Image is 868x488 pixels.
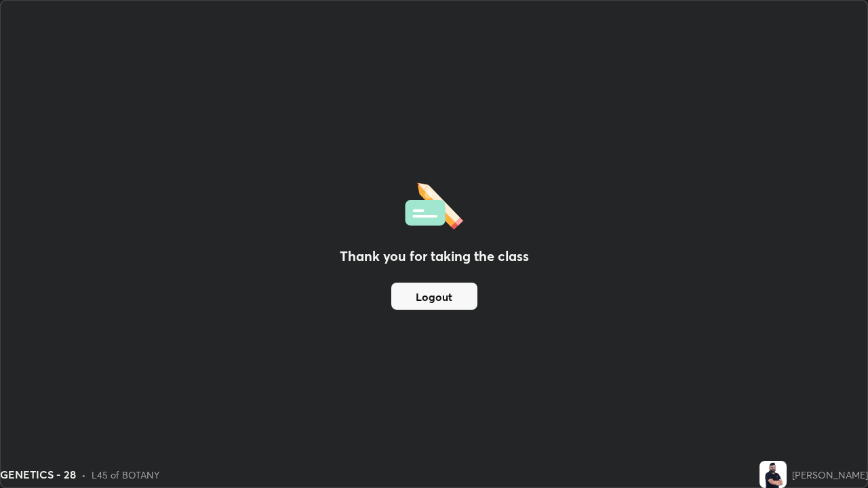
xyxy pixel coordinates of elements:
[759,461,787,488] img: d98aa69fbffa4e468a8ec30e0ca3030a.jpg
[405,178,463,230] img: offlineFeedback.1438e8b3.svg
[391,283,477,310] button: Logout
[792,468,868,482] div: [PERSON_NAME]
[92,468,159,482] div: L45 of BOTANY
[81,468,86,482] div: •
[340,246,529,266] h2: Thank you for taking the class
